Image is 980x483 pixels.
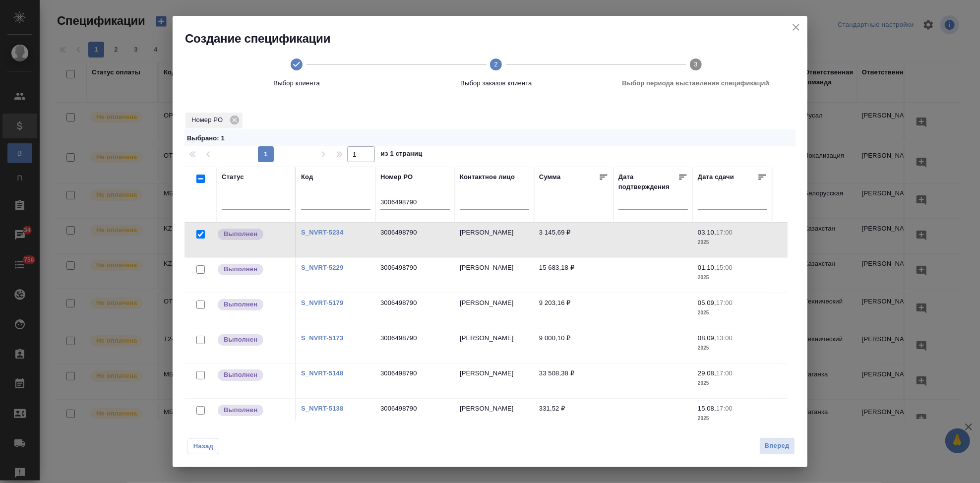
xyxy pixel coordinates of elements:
p: 13:00 [716,334,733,342]
div: Номер PO [380,172,413,182]
td: 331,52 ₽ [534,399,613,433]
td: 9 000,10 ₽ [534,328,613,363]
p: 29.08, [698,369,716,377]
p: Выполнен [224,300,257,309]
a: S_NVRT-5229 [301,264,343,271]
span: Выбор клиента [201,78,392,88]
td: [PERSON_NAME] [455,363,534,398]
p: Выполнен [224,229,257,239]
span: из 1 страниц [381,148,423,162]
td: 3006498790 [375,223,455,257]
p: 17:00 [716,229,733,236]
button: close [789,20,803,35]
a: S_NVRT-5234 [301,229,343,236]
p: 01.10, [698,264,716,271]
td: [PERSON_NAME] [455,399,534,433]
td: [PERSON_NAME] [455,293,534,328]
span: Вперед [765,440,790,452]
text: 2 [494,60,498,68]
td: 3 145,69 ₽ [534,223,613,257]
a: S_NVRT-5179 [301,299,343,306]
td: [PERSON_NAME] [455,223,534,257]
p: Номер PO [191,115,226,125]
span: Назад [193,441,214,451]
td: 3006498790 [375,258,455,293]
div: Номер PO [185,113,243,128]
p: 2025 [698,273,767,283]
td: 15 683,18 ₽ [534,258,613,293]
p: Выполнен [224,370,257,380]
td: 3006498790 [375,328,455,363]
p: 15.08, [698,405,716,412]
p: 17:00 [716,299,733,306]
div: Дата сдачи [698,172,734,185]
p: 2025 [698,238,767,247]
h2: Создание спецификации [185,31,807,47]
div: Код [301,172,313,182]
td: [PERSON_NAME] [455,328,534,363]
p: Выполнен [224,335,257,345]
a: S_NVRT-5138 [301,405,343,412]
p: 08.09, [698,334,716,342]
text: 3 [694,60,697,68]
p: 2025 [698,378,767,388]
span: Выбор периода выставления спецификаций [600,78,792,88]
td: 3006498790 [375,399,455,433]
td: 9 203,16 ₽ [534,293,613,328]
p: 2025 [698,414,767,423]
td: 3006498790 [375,293,455,328]
div: Сумма [539,172,560,185]
p: 2025 [698,308,767,318]
a: S_NVRT-5148 [301,369,343,377]
button: Вперед [759,437,795,455]
td: 3006498790 [375,363,455,398]
div: Статус [222,172,244,182]
div: Дата подтверждения [618,172,678,192]
button: Назад [187,438,219,454]
p: 15:00 [716,264,733,271]
p: Выполнен [224,264,257,274]
a: S_NVRT-5173 [301,334,343,342]
p: Выполнен [224,405,257,415]
td: 33 508,38 ₽ [534,363,613,398]
td: [PERSON_NAME] [455,258,534,293]
span: Выбор заказов клиента [400,78,592,88]
p: 03.10, [698,229,716,236]
p: 17:00 [716,369,733,377]
p: 2025 [698,343,767,353]
p: 17:00 [716,405,733,412]
div: Контактное лицо [460,172,515,182]
p: 05.09, [698,299,716,306]
span: Выбрано : 1 [187,134,225,142]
